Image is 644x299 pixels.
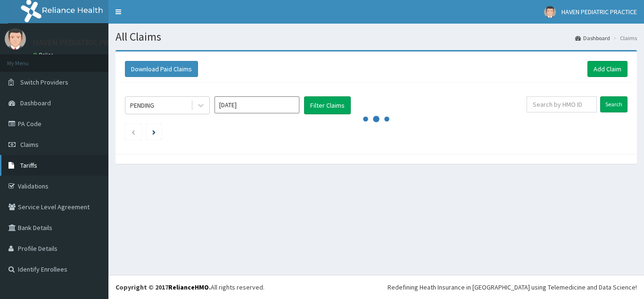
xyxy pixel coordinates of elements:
[575,34,610,42] a: Dashboard
[527,96,597,112] input: Search by HMO ID
[600,96,627,112] input: Search
[388,282,637,292] div: Redefining Heath Insurance in [GEOGRAPHIC_DATA] using Telemedicine and Data Science!
[20,161,37,170] span: Tariffs
[611,34,637,42] li: Claims
[125,61,198,77] button: Download Paid Claims
[116,283,211,291] strong: Copyright © 2017 .
[33,51,56,58] a: Online
[108,275,644,299] footer: All rights reserved.
[304,96,351,114] button: Filter Claims
[587,61,627,77] a: Add Claim
[20,78,68,86] span: Switch Providers
[544,6,556,18] img: User Image
[130,101,154,110] div: PENDING
[362,105,390,133] svg: audio-loading
[561,8,637,16] span: HAVEN PEDIATRIC PRACTICE
[20,99,51,107] span: Dashboard
[168,283,209,291] a: RelianceHMO
[131,128,135,136] a: Previous page
[20,140,39,149] span: Claims
[33,38,135,47] p: HAVEN PEDIATRIC PRACTICE
[5,28,26,50] img: User Image
[215,96,299,113] input: Select Month and Year
[152,128,156,136] a: Next page
[116,31,637,43] h1: All Claims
